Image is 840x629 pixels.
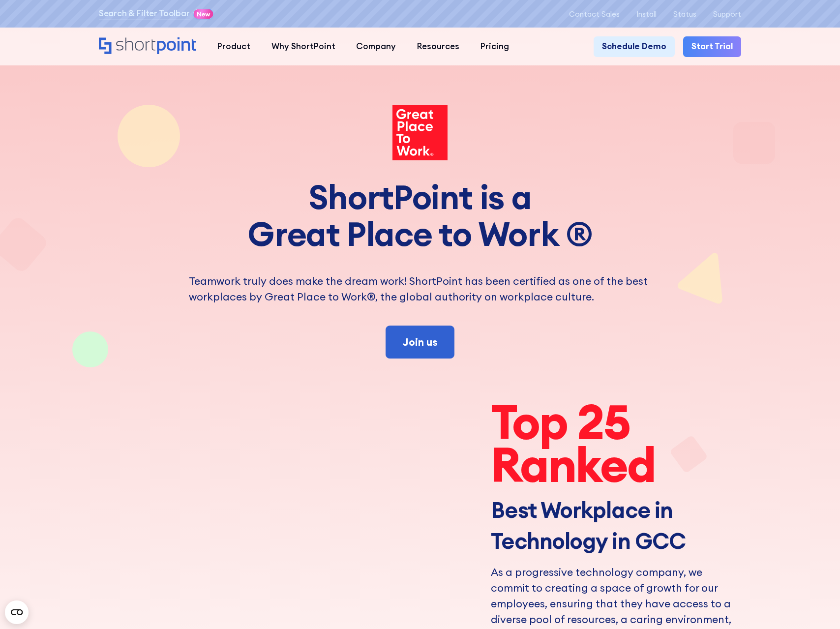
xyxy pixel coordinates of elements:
[491,400,655,486] div: Top 25 Ranked
[470,36,519,58] a: Pricing
[480,40,509,53] div: Pricing
[99,37,197,56] a: Home
[207,36,261,58] a: Product
[217,40,250,53] div: Product
[99,7,190,20] a: Search & Filter Toolbar
[569,10,620,18] a: Contact Sales
[99,179,742,252] h1: ShortPoint is a Great Place to Work ®
[99,400,474,612] iframe: gptw.mov
[594,36,675,58] a: Schedule Demo
[407,36,470,58] a: Resources
[386,326,454,358] a: Join us
[683,36,741,58] a: Start Trial
[417,40,459,53] div: Resources
[713,10,741,18] a: Support
[5,600,29,624] button: Open CMP widget
[271,40,335,53] div: Why ShortPoint
[356,40,396,53] div: Company
[791,582,840,629] iframe: Chat Widget
[491,495,741,557] div: Best Workplace in Technology in GCC
[636,10,657,18] a: Install
[189,273,651,305] p: Teamwork truly does make the dream work! ShortPoint has been certified as one of the best workpla...
[346,36,407,58] a: Company
[261,36,346,58] a: Why ShortPoint
[673,10,696,18] a: Status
